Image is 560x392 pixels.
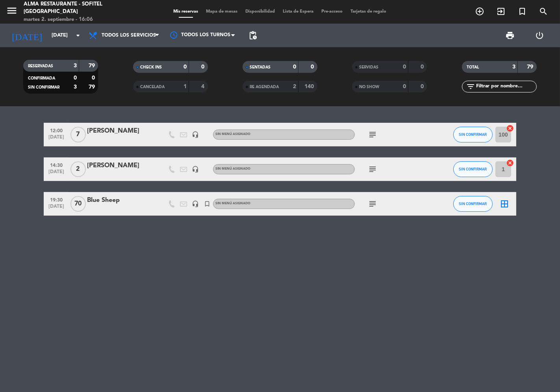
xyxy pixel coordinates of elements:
[467,65,479,69] span: TOTAL
[215,202,250,205] span: Sin menú asignado
[279,9,318,14] span: Lista de Espera
[368,130,377,139] i: subject
[140,65,162,69] span: CHECK INS
[305,84,316,89] strong: 140
[46,135,66,144] span: [DATE]
[74,75,77,81] strong: 0
[453,196,493,212] button: SIN CONFIRMAR
[459,167,487,171] span: SIN CONFIRMAR
[87,126,154,136] div: [PERSON_NAME]
[24,16,134,24] div: martes 2. septiembre - 16:06
[6,27,48,44] i: [DATE]
[46,126,66,135] span: 12:00
[359,65,378,69] span: SERVIDAS
[311,64,316,70] strong: 0
[250,65,271,69] span: SENTADAS
[73,31,83,40] i: arrow_drop_down
[459,202,487,206] span: SIN CONFIRMAR
[250,85,279,89] span: RE AGENDADA
[215,133,250,136] span: Sin menú asignado
[28,85,59,89] span: SIN CONFIRMAR
[475,7,484,16] i: add_circle_outline
[293,84,296,89] strong: 2
[215,167,250,170] span: Sin menú asignado
[87,161,154,171] div: [PERSON_NAME]
[70,127,86,142] span: 7
[74,84,77,90] strong: 3
[192,166,199,173] i: headset_mic
[368,165,377,174] i: subject
[87,195,154,205] div: Blue Sheep
[140,85,165,89] span: CANCELADA
[46,169,66,178] span: [DATE]
[293,64,296,70] strong: 0
[192,200,199,207] i: headset_mic
[453,127,493,142] button: SIN CONFIRMAR
[506,159,514,167] i: cancel
[248,31,258,40] span: pending_actions
[496,7,506,16] i: exit_to_app
[6,5,18,17] i: menu
[202,9,242,14] span: Mapa de mesas
[512,64,515,70] strong: 3
[46,160,66,169] span: 14:30
[192,131,199,138] i: headset_mic
[421,64,425,70] strong: 0
[525,24,554,47] div: LOG OUT
[403,84,406,89] strong: 0
[6,5,18,19] button: menu
[89,84,96,90] strong: 79
[500,199,509,209] i: border_all
[535,31,544,40] i: power_settings_new
[184,64,187,70] strong: 0
[347,9,391,14] span: Tarjetas de regalo
[459,132,487,137] span: SIN CONFIRMAR
[475,82,536,91] input: Filtrar por nombre...
[505,31,515,40] span: print
[28,64,53,68] span: RESERVADAS
[506,124,514,132] i: cancel
[368,199,377,209] i: subject
[318,9,347,14] span: Pre-acceso
[539,7,548,16] i: search
[201,64,206,70] strong: 0
[204,200,211,207] i: turned_in_not
[46,204,66,213] span: [DATE]
[170,9,202,14] span: Mis reservas
[89,63,96,68] strong: 79
[201,84,206,89] strong: 4
[24,0,134,16] div: Alma restaurante - Sofitel [GEOGRAPHIC_DATA]
[28,76,55,80] span: CONFIRMADA
[74,63,77,68] strong: 3
[527,64,535,70] strong: 79
[466,82,475,91] i: filter_list
[92,75,96,81] strong: 0
[70,196,86,212] span: 70
[403,64,406,70] strong: 0
[242,9,279,14] span: Disponibilidad
[517,7,527,16] i: turned_in_not
[70,161,86,177] span: 2
[421,84,425,89] strong: 0
[453,161,493,177] button: SIN CONFIRMAR
[46,195,66,204] span: 19:30
[102,33,156,38] span: Todos los servicios
[359,85,379,89] span: NO SHOW
[184,84,187,89] strong: 1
